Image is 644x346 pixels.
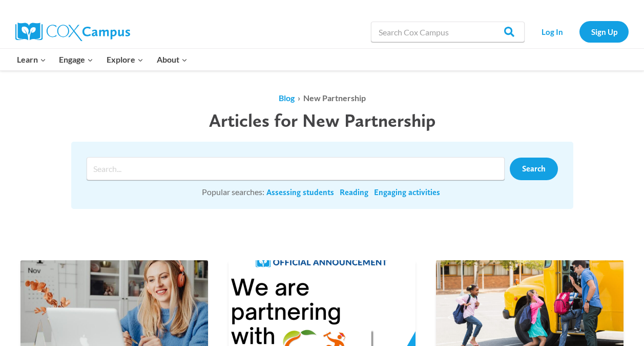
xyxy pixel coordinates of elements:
[303,93,366,103] span: New Partnership
[279,93,295,103] a: Blog
[87,157,505,180] input: Search input
[340,187,368,198] a: Reading
[71,91,573,105] ol: ›
[10,49,194,70] nav: Primary Navigation
[157,53,188,66] span: About
[17,53,46,66] span: Learn
[266,187,334,198] a: Assessing students
[530,21,574,42] a: Log In
[209,109,435,131] span: Articles for New Partnership
[15,23,130,41] img: Cox Campus
[371,22,525,42] input: Search Cox Campus
[374,187,440,198] a: Engaging activities
[530,21,629,42] nav: Secondary Navigation
[579,21,629,42] a: Sign Up
[522,164,546,174] span: Search
[107,53,143,66] span: Explore
[202,187,264,197] span: Popular searches:
[87,157,510,180] form: Search form
[59,53,93,66] span: Engage
[510,158,558,180] a: Search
